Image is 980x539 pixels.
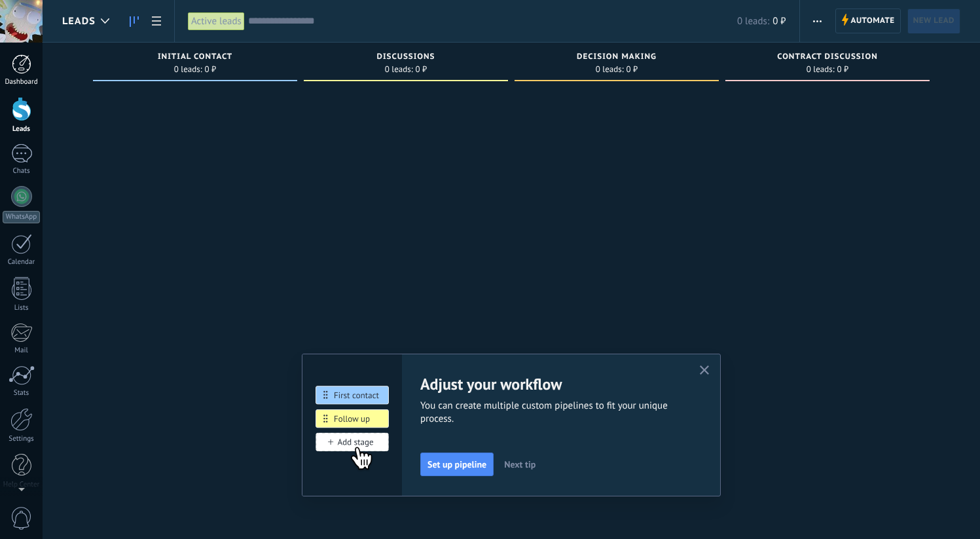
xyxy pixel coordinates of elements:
[504,460,535,469] span: Next tip
[3,258,41,267] div: Calendar
[3,78,41,86] div: Dashboard
[913,9,954,33] span: New lead
[807,65,835,73] span: 0 leads:
[3,304,41,312] div: Lists
[310,52,501,64] div: Discussions
[158,52,232,62] span: Initial contact
[427,460,486,469] span: Set up pipeline
[420,453,494,476] button: Set up pipeline
[837,65,849,73] span: 0 ₽
[498,455,541,474] button: Next tip
[188,12,245,31] div: Active leads
[772,15,786,28] span: 0 ₽
[416,65,427,73] span: 0 ₽
[737,15,769,28] span: 0 leads:
[851,9,895,33] span: Automate
[3,125,41,134] div: Leads
[3,389,41,398] div: Stats
[100,52,291,64] div: Initial contact
[205,65,217,73] span: 0 ₽
[3,211,40,223] div: WhatsApp
[777,52,877,62] span: Contract discussion
[174,65,202,73] span: 0 leads:
[3,167,41,176] div: Chats
[123,9,145,34] a: Leads
[385,65,413,73] span: 0 leads:
[376,52,435,62] span: Discussions
[3,435,41,443] div: Settings
[596,65,624,73] span: 0 leads:
[577,52,657,62] span: Decision making
[835,9,901,33] a: Automate
[62,15,96,28] span: Leads
[3,346,41,355] div: Mail
[732,52,923,64] div: Contract discussion
[420,374,683,394] h2: Adjust your workflow
[145,9,168,34] a: List
[808,9,827,33] button: More
[907,9,960,33] a: New lead
[420,400,683,426] span: You can create multiple custom pipelines to fit your unique process.
[626,65,638,73] span: 0 ₽
[521,52,712,64] div: Decision making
